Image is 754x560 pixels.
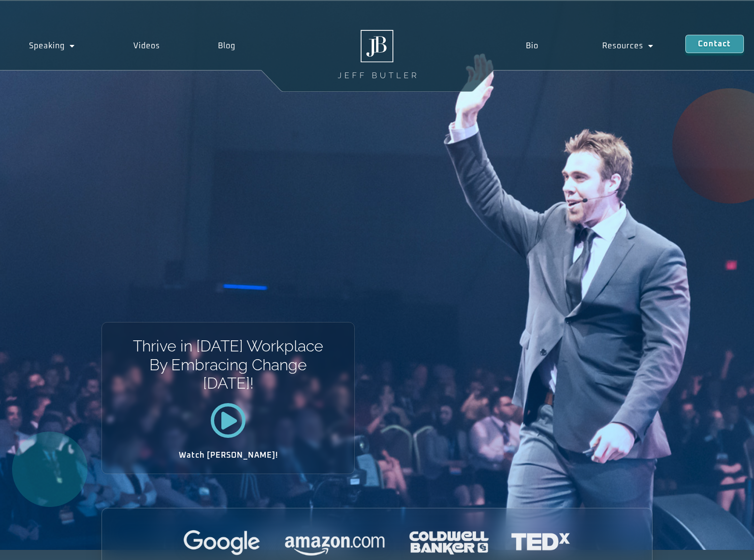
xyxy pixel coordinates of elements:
a: Resources [570,35,685,57]
a: Blog [189,35,264,57]
span: Contact [698,40,731,48]
a: Bio [494,35,570,57]
a: Videos [104,35,188,57]
a: Contact [685,35,743,53]
h2: Watch [PERSON_NAME]! [136,451,320,459]
nav: Menu [494,35,685,57]
h1: Thrive in [DATE] Workplace By Embracing Change [DATE]! [132,337,324,392]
